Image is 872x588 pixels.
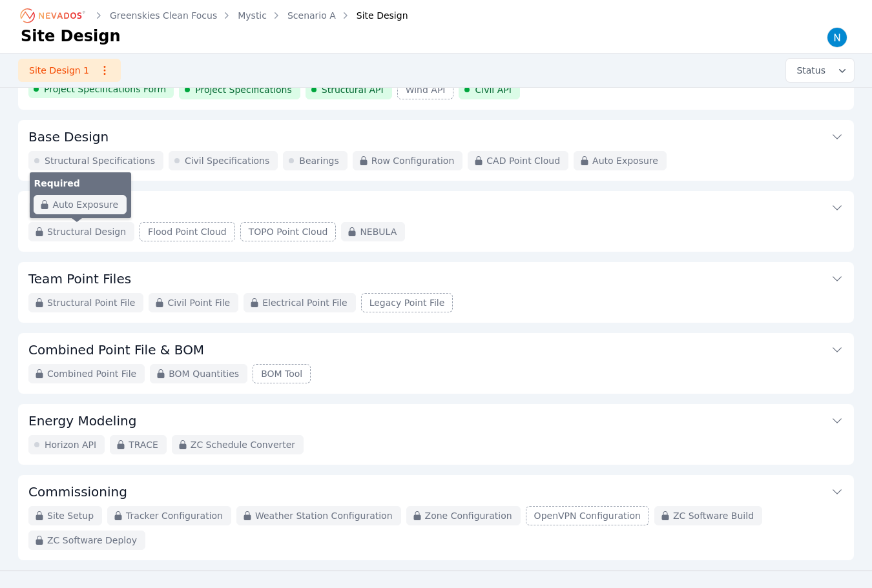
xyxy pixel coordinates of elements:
h1: Site Design [21,26,121,46]
span: Project Specifications Form [44,83,166,96]
span: Civil Specifications [185,154,269,167]
span: Structural Point File [47,296,135,309]
span: Status [791,64,825,77]
h3: Energy Modeling [28,412,136,430]
div: CommissioningSite SetupTracker ConfigurationWeather Station ConfigurationZone ConfigurationOpenVP... [18,475,854,560]
button: Energy Modeling [28,404,844,435]
span: BOM Quantities [169,367,239,380]
h3: Combined Point File & BOM [28,341,204,359]
span: Electrical Point File [262,296,347,309]
span: Row Configuration [371,154,455,167]
a: Scenario A [287,9,336,22]
span: Zone Configuration [425,509,512,522]
div: Team Point FilesStructural Point FileCivil Point FileElectrical Point FileLegacy Point File [18,262,854,323]
div: Combined Point File & BOMCombined Point FileBOM QuantitiesBOM Tool [18,333,854,394]
span: TRACE [129,438,158,451]
span: Tracker Configuration [126,509,223,522]
h3: Base Design [28,128,109,146]
button: Base Design [28,120,844,151]
div: Base DesignStructural SpecificationsCivil SpecificationsBearingsRow ConfigurationCAD Point CloudA... [18,120,854,181]
h3: Commissioning [28,483,127,501]
button: Status [786,59,854,82]
span: Structural API [322,83,384,96]
div: Energy ModelingHorizon APITRACEZC Schedule Converter [18,404,854,465]
span: Flood Point Cloud [148,225,227,238]
span: BOM Tool [261,367,302,380]
span: Civil Point File [167,296,230,309]
span: TOPO Point Cloud [249,225,328,238]
span: Site Setup [47,509,94,522]
span: ZC Software Build [673,509,754,522]
button: Detailed Design [28,191,844,222]
a: Greenskies Clean Focus [110,9,217,22]
div: Site Design [338,9,408,22]
div: Detailed DesignStructural DesignRequiredAuto ExposureFlood Point CloudTOPO Point CloudNEBULA [18,191,854,252]
span: Combined Point File [47,367,136,380]
span: Structural Specifications [45,154,155,167]
span: ZC Schedule Converter [191,438,295,451]
h3: Team Point Files [28,270,131,288]
h3: Detailed Design [28,199,131,217]
span: Horizon API [45,438,96,451]
span: Bearings [299,154,339,167]
button: Team Point Files [28,262,844,293]
span: OpenVPN Configuration [534,509,641,522]
span: NEBULA [360,225,397,238]
span: Weather Station Configuration [255,509,393,522]
span: Structural Design [47,225,126,238]
span: Project Specifications [195,83,292,96]
span: Legacy Point File [369,296,445,309]
nav: Breadcrumb [21,5,408,26]
span: Wind API [406,83,446,96]
span: Civil API [475,83,511,96]
span: Auto Exposure [592,154,658,167]
img: Nick Rompala [827,27,847,48]
button: Combined Point File & BOM [28,333,844,364]
a: Site Design 1 [18,59,121,82]
button: Commissioning [28,475,844,506]
a: Mystic [238,9,267,22]
span: ZC Software Deploy [47,534,137,547]
span: CAD Point Cloud [486,154,560,167]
